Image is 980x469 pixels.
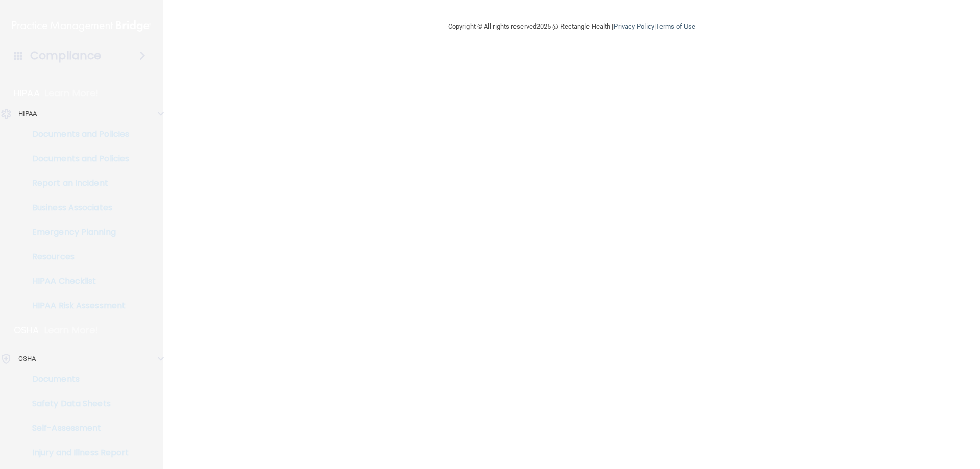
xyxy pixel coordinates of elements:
p: Report an Incident [7,178,146,188]
p: OSHA [14,324,39,336]
p: Self-Assessment [7,423,146,433]
p: Documents and Policies [7,129,146,139]
p: Resources [7,252,146,262]
p: Emergency Planning [7,227,146,237]
p: Business Associates [7,203,146,213]
h4: Compliance [30,48,101,63]
p: Learn More! [44,324,99,336]
div: Copyright © All rights reserved 2025 @ Rectangle Health | | [385,10,758,43]
p: OSHA [18,353,36,365]
a: Terms of Use [656,22,695,30]
a: Privacy Policy [614,22,654,30]
p: Documents and Policies [7,154,146,164]
p: HIPAA [14,87,40,100]
p: Learn More! [45,87,99,100]
p: Safety Data Sheets [7,399,146,409]
p: HIPAA Checklist [7,276,146,286]
p: Documents [7,374,146,384]
p: HIPAA Risk Assessment [7,301,146,311]
img: PMB logo [12,16,151,36]
p: Injury and Illness Report [7,448,146,458]
p: HIPAA [18,108,37,120]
